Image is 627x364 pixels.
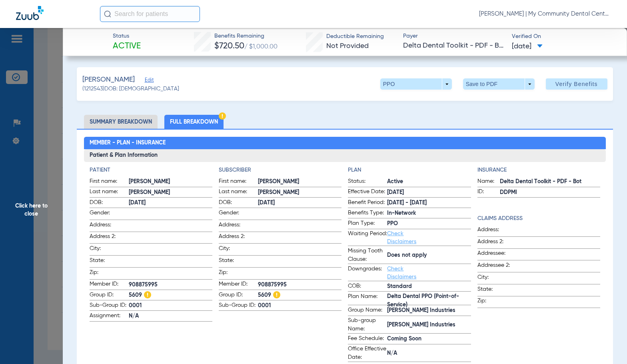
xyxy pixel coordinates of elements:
[258,199,341,207] span: [DATE]
[219,166,341,174] h4: Subscriber
[129,302,212,310] span: 0001
[90,209,129,220] span: Gender:
[348,198,387,208] span: Benefit Period:
[164,115,224,129] li: Full Breakdown
[403,32,505,40] span: Payer
[219,280,258,290] span: Member ID:
[387,178,471,186] span: Active
[403,41,505,51] span: Delta Dental Toolkit - PDF - Bot
[258,302,341,310] span: 0001
[90,166,212,174] h4: Patient
[82,85,179,93] span: (1212543) DOB: [DEMOGRAPHIC_DATA]
[348,177,387,187] span: Status:
[387,321,471,329] span: [PERSON_NAME] Industries
[348,166,471,174] h4: Plan
[477,297,517,308] span: Zip:
[477,177,500,187] span: Name:
[387,335,471,343] span: Coming Soon
[258,281,341,289] span: 908875995
[219,232,258,243] span: Address 2:
[90,198,129,208] span: DOB:
[348,292,387,305] span: Plan Name:
[90,177,129,187] span: First name:
[387,220,471,228] span: PPO
[219,244,258,255] span: City:
[90,256,129,267] span: State:
[129,199,212,207] span: [DATE]
[90,312,129,321] span: Assignment:
[387,209,471,218] span: In-Network
[219,188,258,197] span: Last name:
[219,177,258,187] span: First name:
[348,188,387,197] span: Effective Date:
[273,291,280,298] img: Hazard
[113,41,141,52] span: Active
[113,32,141,40] span: Status
[477,285,517,296] span: State:
[348,334,387,344] span: Fee Schedule:
[348,265,387,281] span: Downgrades:
[477,273,517,284] span: City:
[90,221,129,232] span: Address:
[463,78,535,90] button: Save to PDF
[214,42,244,50] span: $720.50
[16,6,44,20] img: Zuub Logo
[477,214,600,223] h4: Claims Address
[219,301,258,311] span: Sub-Group ID:
[387,306,471,315] span: [PERSON_NAME] Industries
[348,316,387,333] span: Sub-group Name:
[258,178,341,186] span: [PERSON_NAME]
[90,291,129,300] span: Group ID:
[129,291,212,300] span: 5609
[258,291,341,300] span: 5609
[90,232,129,243] span: Address 2:
[512,32,614,41] span: Verified On
[129,188,212,197] span: [PERSON_NAME]
[387,231,416,244] a: Check Disclaimers
[348,209,387,218] span: Benefits Type:
[387,349,471,358] span: N/A
[348,247,387,264] span: Missing Tooth Clause:
[219,291,258,300] span: Group ID:
[587,326,627,364] iframe: Chat Widget
[219,221,258,232] span: Address:
[380,78,452,90] button: PPO
[387,296,471,305] span: Delta Dental PPO (Point-of-Service)
[387,199,471,207] span: [DATE] - [DATE]
[500,188,600,197] span: DDPMI
[145,77,152,85] span: Edit
[348,282,387,292] span: COB:
[477,261,517,272] span: Addressee 2:
[84,115,158,129] li: Summary Breakdown
[477,226,517,236] span: Address:
[219,198,258,208] span: DOB:
[477,188,500,197] span: ID:
[219,256,258,267] span: State:
[512,42,543,52] span: [DATE]
[477,166,600,174] app-breakdown-title: Insurance
[546,78,607,90] button: Verify Benefits
[104,10,111,18] img: Search Icon
[100,6,200,22] input: Search for patients
[479,10,611,18] span: [PERSON_NAME] | My Community Dental Centers
[348,230,387,246] span: Waiting Period:
[500,178,600,186] span: Delta Dental Toolkit - PDF - Bot
[326,32,384,41] span: Deductible Remaining
[82,75,135,85] span: [PERSON_NAME]
[326,42,369,50] span: Not Provided
[144,291,151,298] img: Hazard
[219,268,258,279] span: Zip:
[387,251,471,260] span: Does not apply
[387,188,471,197] span: [DATE]
[348,219,387,229] span: Plan Type:
[129,312,212,320] span: N/A
[90,268,129,279] span: Zip:
[477,249,517,260] span: Addressee:
[348,306,387,316] span: Group Name:
[219,112,226,120] img: Hazard
[90,280,129,290] span: Member ID:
